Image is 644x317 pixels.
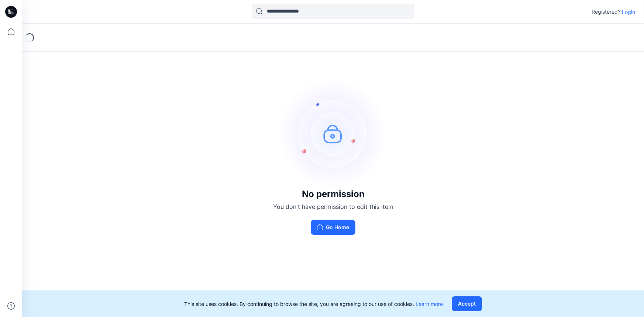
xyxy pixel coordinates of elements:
h3: No permission [273,189,393,199]
p: Registered? [592,7,620,16]
p: Login [622,8,635,16]
img: no-perm.svg [278,78,389,189]
p: This site uses cookies. By continuing to browse the site, you are agreeing to our use of cookies. [184,300,443,308]
p: You don't have permission to edit this item [273,202,393,211]
a: Learn more [416,301,443,307]
button: Go Home [311,220,355,235]
button: Accept [452,296,482,311]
